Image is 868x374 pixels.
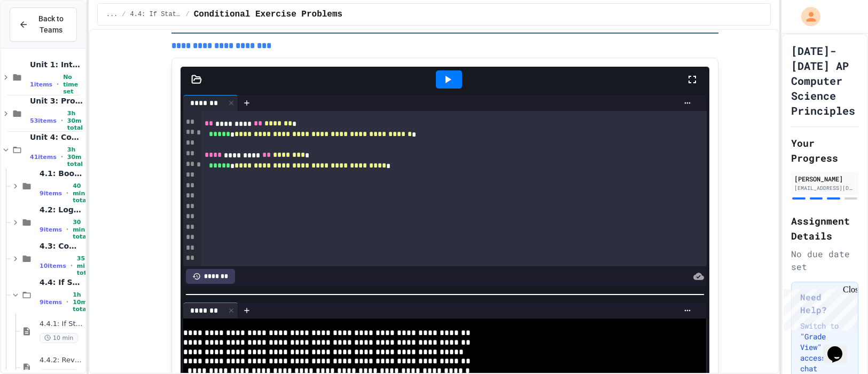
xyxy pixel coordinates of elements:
[73,182,88,204] span: 40 min total
[73,219,88,240] span: 30 min total
[67,110,83,131] span: 3h 30m total
[794,174,855,184] div: [PERSON_NAME]
[77,255,92,276] span: 35 min total
[130,10,182,19] span: 4.4: If Statements
[40,333,78,343] span: 10 min
[40,205,83,214] span: 4.2: Logical Operators
[61,153,63,161] span: •
[73,291,88,313] span: 1h 10m total
[186,10,190,19] span: /
[40,169,83,178] span: 4.1: Booleans
[40,320,83,329] span: 4.4.1: If Statements
[791,213,858,243] h2: Assignment Details
[71,261,73,270] span: •
[30,154,57,161] span: 41 items
[40,226,62,233] span: 9 items
[30,117,57,124] span: 53 items
[67,146,83,168] span: 3h 30m total
[10,7,77,42] button: Back to Teams
[57,80,59,89] span: •
[30,132,83,142] span: Unit 4: Control Structures
[66,189,68,197] span: •
[40,299,62,306] span: 9 items
[4,4,74,68] div: Chat with us now!Close
[66,298,68,306] span: •
[791,248,858,273] div: No due date set
[790,4,823,29] div: My Account
[61,116,63,125] span: •
[122,10,126,19] span: /
[779,285,857,330] iframe: chat widget
[40,262,66,269] span: 10 items
[35,13,68,36] span: Back to Teams
[823,331,857,363] iframe: chat widget
[791,43,858,118] h1: [DATE]-[DATE] AP Computer Science Principles
[794,184,855,192] div: [EMAIL_ADDRESS][DOMAIN_NAME]
[40,356,83,365] span: 4.4.2: Review - If Statements
[106,10,118,19] span: ...
[791,136,858,165] h2: Your Progress
[66,225,68,234] span: •
[30,60,83,69] span: Unit 1: Intro to Computer Science
[40,277,83,287] span: 4.4: If Statements
[30,96,83,106] span: Unit 3: Programming with Python
[40,190,62,197] span: 9 items
[194,8,342,21] span: Conditional Exercise Problems
[63,74,83,95] span: No time set
[40,241,83,251] span: 4.3: Comparison Operators
[30,81,52,88] span: 1 items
